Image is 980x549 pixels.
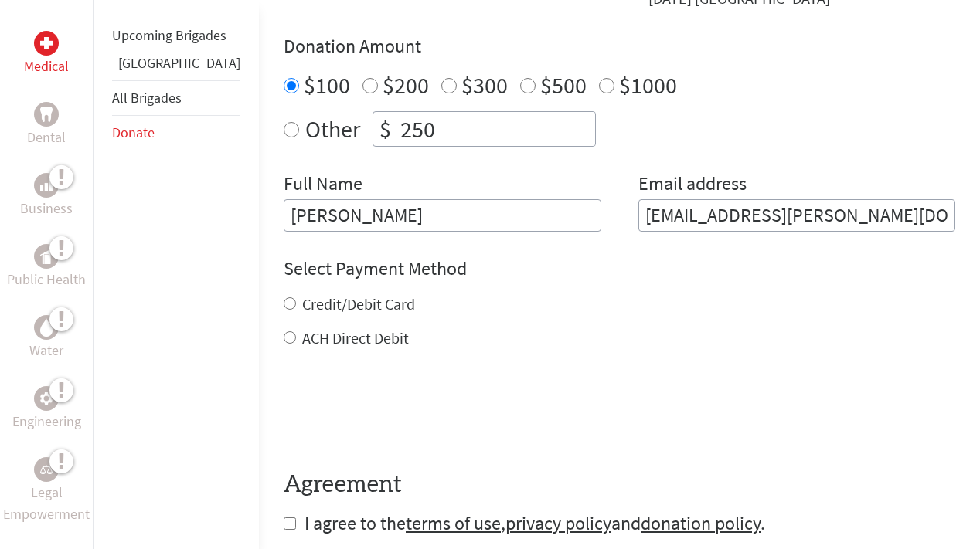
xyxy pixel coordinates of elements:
p: Public Health [7,269,86,290]
li: Upcoming Brigades [112,19,240,53]
h4: Select Payment Method [284,256,955,281]
a: donation policy [641,511,761,535]
span: I agree to the , and . [305,511,765,535]
img: Water [40,318,53,336]
h4: Agreement [284,471,955,499]
a: Public HealthPublic Health [7,244,86,290]
label: $1000 [619,70,677,100]
a: [GEOGRAPHIC_DATA] [118,54,240,72]
div: $ [373,112,397,146]
img: Public Health [40,249,53,264]
p: Medical [24,56,69,77]
img: Engineering [40,392,53,405]
label: $300 [461,70,508,100]
h4: Donation Amount [284,34,955,59]
label: Email address [638,171,747,199]
a: BusinessBusiness [20,173,73,219]
li: All Brigades [112,80,240,116]
img: Business [40,179,53,191]
div: Dental [34,102,59,127]
p: Legal Empowerment [3,482,90,525]
a: Legal EmpowermentLegal Empowerment [3,457,90,525]
a: privacy policy [505,511,611,535]
input: Enter Full Name [284,199,601,232]
li: Donate [112,116,240,150]
label: Other [305,111,360,147]
a: Upcoming Brigades [112,26,226,44]
iframe: reCAPTCHA [284,380,519,440]
p: Business [20,198,73,219]
input: Enter Amount [397,112,595,146]
a: EngineeringEngineering [12,386,81,432]
a: DentalDental [27,102,66,148]
div: Public Health [34,244,59,269]
label: Credit/Debit Card [302,294,415,313]
li: Panama [112,53,240,80]
label: ACH Direct Debit [302,328,409,347]
p: Engineering [12,411,81,432]
label: $500 [540,70,587,100]
a: All Brigades [112,89,182,107]
img: Medical [40,37,53,49]
img: Dental [40,107,53,121]
p: Water [29,340,63,361]
div: Water [34,315,59,340]
label: Full Name [284,171,362,199]
div: Business [34,173,59,198]
div: Medical [34,31,59,56]
input: Your Email [638,199,956,232]
a: Donate [112,124,155,141]
p: Dental [27,127,66,148]
a: MedicalMedical [24,31,69,77]
a: terms of use [406,511,501,535]
div: Legal Empowerment [34,457,59,482]
div: Engineering [34,386,59,411]
label: $200 [383,70,429,100]
img: Legal Empowerment [40,465,53,474]
label: $100 [304,70,350,100]
a: WaterWater [29,315,63,361]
